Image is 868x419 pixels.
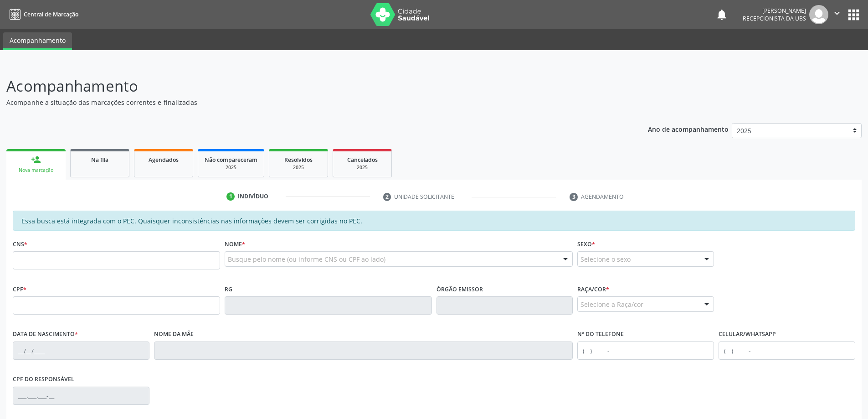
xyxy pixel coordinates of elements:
[13,167,59,174] div: Nova marcação
[577,341,714,360] input: (__) _____-_____
[13,387,149,405] input: ___.___.___-__
[154,327,194,341] label: Nome da mãe
[715,8,728,21] button: notifications
[13,282,26,296] label: CPF
[205,164,257,171] div: 2025
[3,32,72,50] a: Acompanhamento
[6,75,605,98] p: Acompanhamento
[284,156,313,164] span: Resolvidos
[226,192,235,201] div: 1
[743,7,806,15] div: [PERSON_NAME]
[24,10,78,18] span: Central de Marcação
[228,254,385,264] span: Busque pelo nome (ou informe CNS ou CPF ao lado)
[577,237,595,251] label: Sexo
[437,282,483,296] label: Órgão emissor
[719,341,855,360] input: (__) _____-_____
[276,164,321,171] div: 2025
[225,282,232,296] label: RG
[809,5,828,24] img: img
[6,7,78,22] a: Central de Marcação
[577,327,624,341] label: Nº do Telefone
[577,282,609,296] label: Raça/cor
[13,237,27,251] label: CNS
[13,372,74,387] label: CPF do responsável
[648,123,729,134] p: Ano de acompanhamento
[339,164,385,171] div: 2025
[13,341,149,360] input: __/__/____
[31,155,41,165] div: person_add
[846,7,862,23] button: apps
[149,156,179,164] span: Agendados
[347,156,378,164] span: Cancelados
[91,156,108,164] span: Na fila
[828,5,846,24] button: 
[6,98,605,107] p: Acompanhe a situação das marcações correntes e finalizadas
[225,237,245,251] label: Nome
[719,327,776,341] label: Celular/WhatsApp
[832,8,842,18] i: 
[238,192,268,201] div: Indivíduo
[743,15,806,22] span: Recepcionista da UBS
[580,300,643,309] span: Selecione a Raça/cor
[13,211,855,231] div: Essa busca está integrada com o PEC. Quaisquer inconsistências nas informações devem ser corrigid...
[13,327,78,341] label: Data de nascimento
[205,156,257,164] span: Não compareceram
[580,254,631,264] span: Selecione o sexo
